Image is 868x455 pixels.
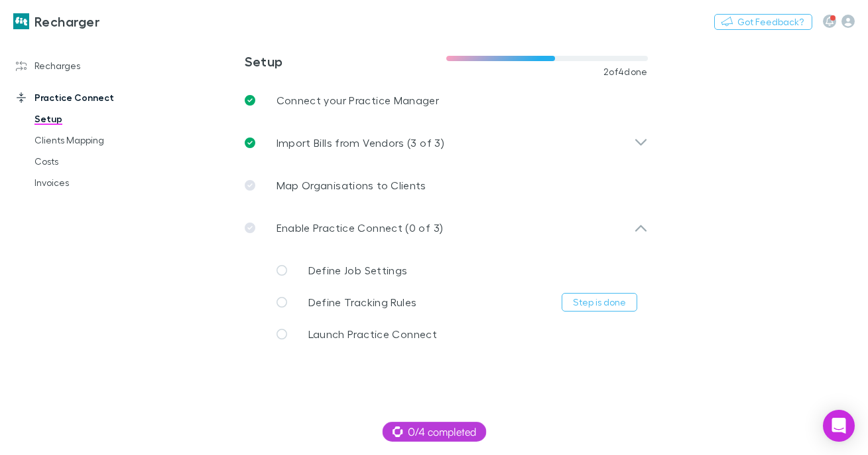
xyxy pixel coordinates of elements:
[823,410,855,442] div: Open Intercom Messenger
[714,14,812,30] button: Got Feedback?
[245,53,446,69] h3: Setup
[21,130,159,151] a: Clients Mapping
[562,293,637,312] button: Step is done
[277,92,440,108] p: Connect your Practice Manager
[277,220,444,236] p: Enable Practice Connect (0 of 3)
[277,177,426,193] p: Map Organisations to Clients
[234,122,658,164] div: Import Bills from Vendors (3 of 3)
[603,66,648,77] span: 2 of 4 done
[13,13,29,29] img: Recharger's Logo
[21,151,159,172] a: Costs
[21,172,159,193] a: Invoices
[308,327,437,340] span: Launch Practice Connect
[266,286,648,318] a: Define Tracking RulesStep is done
[308,264,408,276] span: Define Job Settings
[234,79,658,122] a: Connect your Practice Manager
[234,164,658,207] a: Map Organisations to Clients
[3,55,159,76] a: Recharges
[266,318,648,350] a: Launch Practice Connect
[308,296,417,308] span: Define Tracking Rules
[5,5,107,37] a: Recharger
[21,108,159,130] a: Setup
[266,254,648,286] a: Define Job Settings
[234,207,658,249] div: Enable Practice Connect (0 of 3)
[3,87,159,108] a: Practice Connect
[34,13,99,29] h3: Recharger
[277,135,445,151] p: Import Bills from Vendors (3 of 3)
